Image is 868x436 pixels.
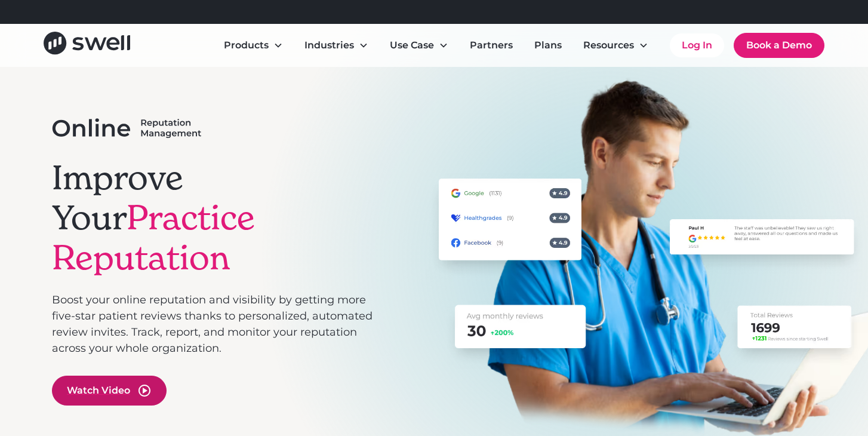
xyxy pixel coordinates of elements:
[44,32,130,59] a: home
[380,33,458,57] div: Use Case
[67,383,130,398] div: Watch Video
[52,376,167,406] a: open lightbox
[224,38,269,53] div: Products
[295,33,378,57] div: Industries
[460,33,522,57] a: Partners
[52,292,373,357] p: Boost your online reputation and visibility by getting more five-star patient reviews thanks to p...
[583,38,634,53] div: Resources
[304,38,354,53] div: Industries
[574,33,658,57] div: Resources
[734,33,824,58] a: Book a Demo
[390,38,434,53] div: Use Case
[525,33,571,57] a: Plans
[670,33,724,57] a: Log In
[214,33,293,57] div: Products
[52,158,373,278] h1: Improve Your
[52,196,255,279] span: Practice Reputation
